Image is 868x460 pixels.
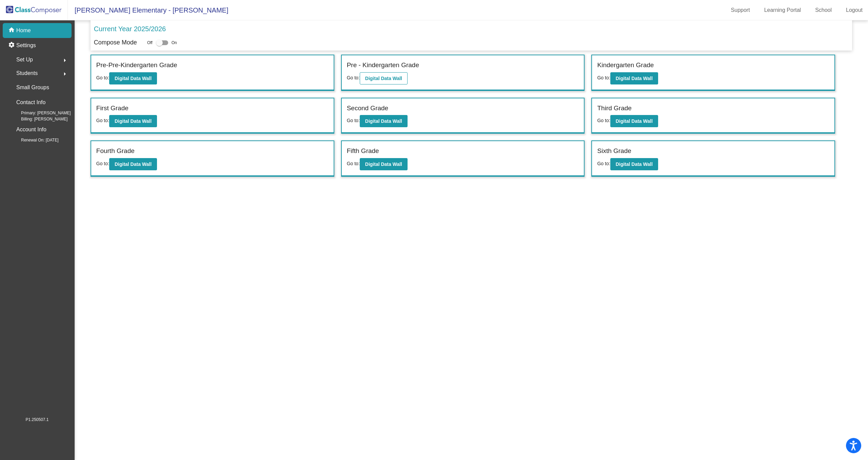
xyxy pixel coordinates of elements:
[597,161,610,166] span: Go to:
[597,146,631,156] label: Sixth Grade
[347,60,419,70] label: Pre - Kindergarten Grade
[347,75,360,80] span: Go to:
[347,118,360,123] span: Go to:
[347,161,360,166] span: Go to:
[10,110,71,116] span: Primary: [PERSON_NAME]
[616,76,653,81] b: Digital Data Wall
[597,75,610,80] span: Go to:
[109,115,157,127] button: Digital Data Wall
[68,5,228,16] span: [PERSON_NAME] Elementary - [PERSON_NAME]
[147,40,153,46] span: Off
[109,158,157,170] button: Digital Data Wall
[96,75,109,80] span: Go to:
[96,161,109,166] span: Go to:
[16,83,49,92] p: Small Groups
[365,118,402,124] b: Digital Data Wall
[115,76,152,81] b: Digital Data Wall
[360,115,408,127] button: Digital Data Wall
[8,26,16,35] mat-icon: home
[597,118,610,123] span: Go to:
[347,146,379,156] label: Fifth Grade
[597,60,654,70] label: Kindergarten Grade
[172,40,177,46] span: On
[94,24,166,34] p: Current Year 2025/2026
[10,137,58,143] span: Renewal On: [DATE]
[759,5,807,16] a: Learning Portal
[365,76,402,81] b: Digital Data Wall
[96,60,177,70] label: Pre-Pre-Kindergarten Grade
[610,115,658,127] button: Digital Data Wall
[360,158,408,170] button: Digital Data Wall
[16,69,38,78] span: Students
[10,116,67,122] span: Billing: [PERSON_NAME]
[616,161,653,167] b: Digital Data Wall
[8,41,16,50] mat-icon: settings
[16,55,33,64] span: Set Up
[610,72,658,84] button: Digital Data Wall
[61,70,69,78] mat-icon: arrow_right
[96,118,109,123] span: Go to:
[365,161,402,167] b: Digital Data Wall
[16,41,36,50] p: Settings
[597,103,631,113] label: Third Grade
[726,5,755,16] a: Support
[610,158,658,170] button: Digital Data Wall
[16,125,46,134] p: Account Info
[109,72,157,84] button: Digital Data Wall
[616,118,653,124] b: Digital Data Wall
[94,38,137,47] p: Compose Mode
[841,5,868,16] a: Logout
[115,161,152,167] b: Digital Data Wall
[96,103,129,113] label: First Grade
[96,146,135,156] label: Fourth Grade
[115,118,152,124] b: Digital Data Wall
[810,5,837,16] a: School
[360,72,408,84] button: Digital Data Wall
[61,56,69,64] mat-icon: arrow_right
[16,26,31,35] p: Home
[16,98,45,107] p: Contact Info
[347,103,389,113] label: Second Grade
